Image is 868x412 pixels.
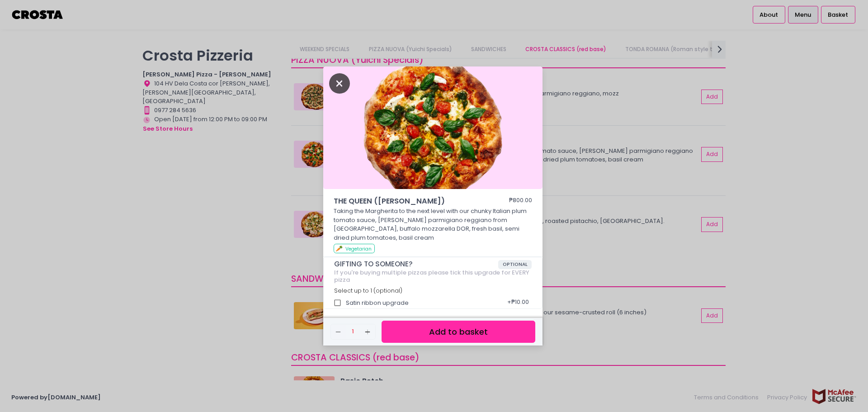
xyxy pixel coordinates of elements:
span: OPTIONAL [498,260,532,269]
img: THE QUEEN (Margherita) [323,66,542,189]
div: If you're buying multiple pizzas please tick this upgrade for EVERY pizza [334,269,532,283]
span: GIFTING TO SOMEONE? [334,260,498,268]
span: Select up to 1 (optional) [334,287,402,294]
div: ₱800.00 [509,196,532,207]
span: 🥕 [335,244,343,253]
button: Close [329,78,350,87]
button: Add to basket [382,321,535,343]
span: THE QUEEN ([PERSON_NAME]) [334,196,483,207]
div: + ₱10.00 [504,294,532,312]
span: Vegetarian [345,246,372,252]
p: Taking the Margherita to the next level with our chunky Italian plum tomato sauce, [PERSON_NAME] ... [334,207,533,242]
